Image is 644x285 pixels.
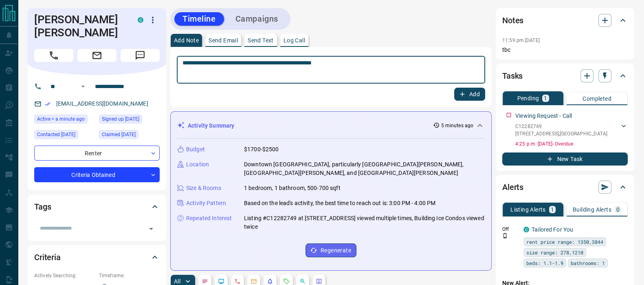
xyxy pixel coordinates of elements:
p: Send Email [209,38,238,43]
p: Timeframe: [99,272,160,279]
button: Open [145,223,157,234]
span: Message [121,49,160,62]
p: All [174,278,180,284]
p: tbc [502,46,628,54]
span: Contacted [DATE] [37,130,75,139]
p: Send Text [248,38,274,43]
p: 4:25 p.m. [DATE] - Overdue [515,140,628,148]
div: Criteria [34,247,160,267]
h2: Alerts [502,181,523,194]
div: Renter [34,146,160,161]
svg: Lead Browsing Activity [218,278,224,285]
div: Activity Summary5 minutes ago [177,118,485,133]
p: Budget [186,145,205,154]
p: 0 [616,207,620,212]
button: Open [78,82,88,91]
p: 11:59 pm [DATE] [502,38,540,43]
svg: Requests [283,278,290,285]
div: Notes [502,11,628,30]
p: 5 minutes ago [441,122,473,129]
p: Activity Summary [188,122,234,130]
button: New Task [502,152,628,166]
svg: Emails [251,278,257,285]
div: Tue Jun 27 2023 [99,115,160,126]
p: Pending [517,95,539,101]
p: Downtown [GEOGRAPHIC_DATA], particularly [GEOGRAPHIC_DATA][PERSON_NAME], [GEOGRAPHIC_DATA][PERSON... [244,160,485,177]
span: Claimed [DATE] [102,130,136,139]
p: [STREET_ADDRESS] , [GEOGRAPHIC_DATA] [515,130,607,137]
p: Size & Rooms [186,184,221,192]
div: Alerts [502,177,628,197]
p: Based on the lead's activity, the best time to reach out is: 3:00 PM - 4:00 PM [244,199,435,208]
div: Tasks [502,66,628,86]
p: Log Call [284,38,305,43]
a: Tailored For You [532,226,573,233]
div: Criteria Obtained [34,167,160,182]
p: Actively Searching: [34,272,95,279]
span: size range: 278,1210 [526,248,583,256]
svg: Calls [234,278,241,285]
h1: [PERSON_NAME] [PERSON_NAME] [34,13,125,39]
p: Listing Alerts [510,207,546,212]
span: Email [77,49,116,62]
div: condos.ca [523,227,529,232]
svg: Push Notification Only [502,233,508,239]
svg: Agent Actions [316,278,322,285]
p: 1 [551,207,554,212]
div: Thu Aug 07 2025 [34,130,95,141]
span: beds: 1.1-1.9 [526,259,563,267]
p: Viewing Request - Call [515,112,572,120]
div: Sat Sep 13 2025 [34,115,95,126]
span: bathrooms: 1 [571,259,605,267]
h2: Notes [502,14,523,27]
p: 1 [544,95,547,101]
p: Repeated Interest [186,214,232,223]
svg: Notes [202,278,208,285]
p: Activity Pattern [186,199,226,208]
button: Timeline [174,12,224,26]
svg: Email Verified [45,101,51,107]
h2: Tags [34,200,51,213]
p: Location [186,160,209,169]
span: rent price range: 1350,3844 [526,238,603,246]
button: Regenerate [306,243,356,257]
svg: Listing Alerts [267,278,273,285]
div: condos.ca [138,17,143,23]
p: 1 bedroom, 1 bathroom, 500-700 sqft [244,184,341,192]
p: C12282749 [515,123,607,130]
p: Off [502,225,519,233]
h2: Tasks [502,69,523,82]
div: Tags [34,197,160,217]
p: Completed [582,96,611,102]
p: Listing #C12282749 at [STREET_ADDRESS] viewed multiple times, Building Ice Condos viewed twice [244,214,485,231]
span: Call [34,49,73,62]
h2: Criteria [34,251,61,264]
p: Add Note [174,38,199,43]
div: Thu Aug 07 2025 [99,130,160,141]
svg: Opportunities [299,278,306,285]
button: Add [454,88,485,101]
a: [EMAIL_ADDRESS][DOMAIN_NAME] [56,100,148,107]
p: $1700-$2500 [244,145,279,154]
div: C12282749[STREET_ADDRESS],[GEOGRAPHIC_DATA] [515,121,628,139]
span: Active < a minute ago [37,115,85,123]
p: Building Alerts [573,207,611,212]
button: Campaigns [227,12,286,26]
span: Signed up [DATE] [102,115,139,123]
